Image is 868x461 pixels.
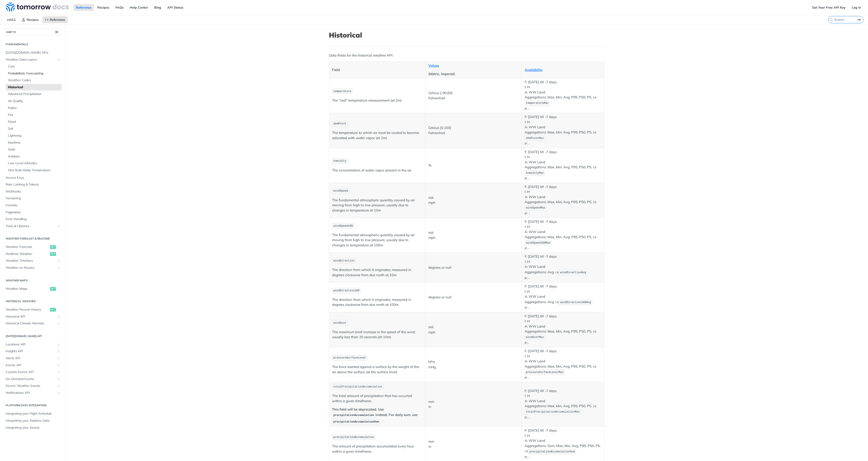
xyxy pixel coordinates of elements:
[525,68,542,72] a: Availability
[525,284,601,311] p: F: [DATE] till -7 days. I: H A: WW Land Aggregations: Avg. i.e P: -
[428,439,519,449] p: mm in
[8,78,61,83] span: Weather Codes
[50,245,56,249] span: get
[6,196,61,201] span: Versioning
[332,67,422,73] p: Field
[6,125,62,132] a: Soil
[333,420,379,423] span: precipitationAccumulationSum
[329,31,604,39] h1: Historical
[3,417,62,424] a: Integrating your Stations Data
[6,266,56,270] span: Weather on Routes
[333,122,347,125] span: dewPoint
[3,306,62,313] a: Weather Recent Historyget
[8,147,61,152] span: Solar
[3,202,62,209] a: Formats
[6,77,62,84] a: Weather Codes
[8,120,61,124] span: Flood
[50,287,56,291] span: get
[3,355,62,362] a: Alerts APIShow subpages for Alerts API
[333,321,347,325] span: windGust
[19,16,41,23] a: Recipes
[526,137,544,140] span: dewPointMax
[57,315,61,318] button: Show subpages for Historical API
[525,114,601,146] p: F: [DATE] till -7 days. I: H A: WW Land Aggregations: Max, Min, Avg, P95, P50, P5. i.e P: -
[8,126,61,131] span: Soil
[525,254,601,281] p: F: [DATE] till -7 days. I: H A: WW Land Aggregations: Avg. i.e P: -
[50,18,65,22] span: Reference
[333,90,351,93] span: temperature
[428,359,519,370] p: hPa inHg
[3,49,62,56] a: [DATE][DOMAIN_NAME] APIs
[810,4,848,11] a: Get Your Free API Key
[6,176,61,180] span: Access Keys
[6,384,56,388] span: Severe Weather Events
[428,63,439,68] a: Values
[3,424,62,431] a: Integrating your Assets
[50,308,56,311] span: get
[332,364,422,375] p: The force exerted against a surface by the weight of the air above the surface (at the surface le...
[6,189,61,194] span: Webhooks
[333,385,382,388] span: totalPrecipitationAccumulation
[6,307,49,312] span: Weather Recent History
[95,4,112,11] a: Recipes
[428,90,519,101] p: Celsius [-90,60] Fahrenheit
[6,182,61,187] span: Rate Limiting & Tokens
[3,403,62,407] h2: Platform DATA integration
[6,63,62,70] a: Core
[6,98,62,105] a: Air Quality
[3,195,62,202] a: Versioning
[3,334,62,338] h2: [DATE][DOMAIN_NAME] API
[6,425,61,430] span: Integrating your Assets
[3,251,62,257] a: Realtime Weatherget
[333,356,366,359] span: pressureSurfaceLevel
[3,341,62,348] a: Locations APIShow subpages for Locations API
[6,217,61,221] span: Error Handling
[57,391,61,395] button: Show subpages for Notifications API
[6,146,62,153] a: Solar
[57,377,61,381] button: Show subpages for On-Demand Events
[3,237,62,241] h2: Weather Forecast & realtime
[428,125,519,135] p: Celsius [0,100] Fahrenheit
[57,58,61,62] button: Hide subpages for Weather Data Layers
[525,349,601,380] p: F: [DATE] till -7 days. I: H A: WW Land Aggregations: Max, Min, Avg, P95, P50, P5. i.e P: -
[526,371,564,374] span: pressureSurfaceLevelMax
[333,189,348,192] span: windSpeed
[3,56,62,63] a: Weather Data LayersHide subpages for Weather Data Layers
[332,130,422,140] p: The temperature to which air must be cooled to become saturated with water vapor (at 2m)
[332,407,417,423] strong: This field will be deprecated. Use instead. For daily sum, use
[6,203,61,208] span: Formats
[428,230,519,240] p: m/s mph
[3,264,62,271] a: Weather on RoutesShow subpages for Weather on Routes
[6,210,61,215] span: Pagination
[6,119,62,125] a: Flood
[3,376,62,383] a: On-Demand EventsShow subpages for On-Demand Events
[113,4,126,11] a: FAQs
[8,161,61,166] span: Low-Level Altitudes
[8,99,61,103] span: Air Quality
[6,314,56,319] span: Historical API
[332,297,422,307] p: The direction from which it originates, measured in degrees clockwise from due north at 100m
[3,223,62,230] a: Tools & LibrariesShow subpages for Tools & Libraries
[73,4,94,11] a: Reference
[525,388,601,420] p: F: [DATE] till -7 days. I: H A: WW Land Aggregations: Max, Min, Avg, P95, P50, P5. i.e P: -
[525,184,601,216] p: F: [DATE] till -7 days. I: H A: WW Land Aggregations: Max, Min, Avg, P95, P50, P5. i.e P: -
[6,139,62,146] a: Maritime
[829,18,833,21] svg: Search
[525,80,601,112] p: F: [DATE] till -7 days. I: H A: WW Land Aggregations: Max, Min, Avg, P95, P50, P5. i.e P: -
[3,188,62,195] a: Webhooks
[428,163,519,168] p: %
[428,295,519,300] p: degrees or null
[525,428,601,460] p: F: [DATE] till -7 days. I: H A: WW Land Aggregations: Sum, Max, Min, Avg, P95, P50, P5. i.e P: -
[6,112,62,118] a: Fire
[333,224,353,228] span: windSpeed100
[57,364,61,367] button: Show subpages for Events API
[6,356,56,361] span: Alerts API
[6,391,56,395] span: Notifications API
[6,287,49,291] span: Weather Maps
[6,377,56,381] span: On-Demand Events
[526,206,545,209] span: windSpeedMax
[6,84,62,91] a: Historical
[6,321,56,326] span: Historical Climate Normals
[3,257,62,264] a: Weather TimelinesShow subpages for Weather Timelines
[57,266,61,270] button: Show subpages for Weather on Routes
